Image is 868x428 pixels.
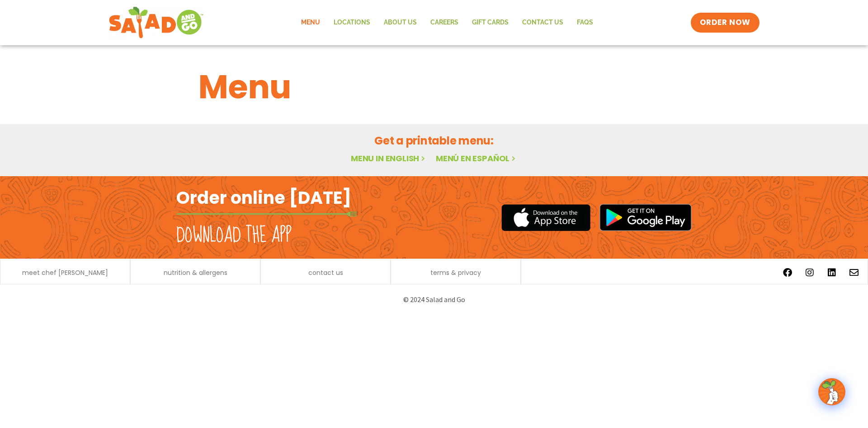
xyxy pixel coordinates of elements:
[198,133,670,149] h2: Get a printable menu:
[599,204,692,231] img: google_play
[294,12,600,33] nav: Menu
[308,269,343,276] a: contact us
[176,223,292,248] h2: Download the app
[176,212,357,216] img: fork
[515,12,570,33] a: Contact Us
[436,153,517,164] a: Menú en español
[465,12,515,33] a: GIFT CARDS
[198,63,670,111] h1: Menu
[377,12,424,33] a: About Us
[327,12,377,33] a: Locations
[501,203,590,232] img: appstore
[430,269,481,276] a: terms & privacy
[294,12,327,33] a: Menu
[108,5,204,41] img: new-SAG-logo-768×292
[819,379,844,404] img: wpChatIcon
[570,12,600,33] a: FAQs
[424,12,465,33] a: Careers
[164,269,227,276] a: nutrition & allergens
[351,153,427,164] a: Menu in English
[22,269,108,276] a: meet chef [PERSON_NAME]
[176,187,351,209] h2: Order online [DATE]
[700,17,750,28] span: ORDER NOW
[181,293,687,306] p: © 2024 Salad and Go
[691,13,759,33] a: ORDER NOW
